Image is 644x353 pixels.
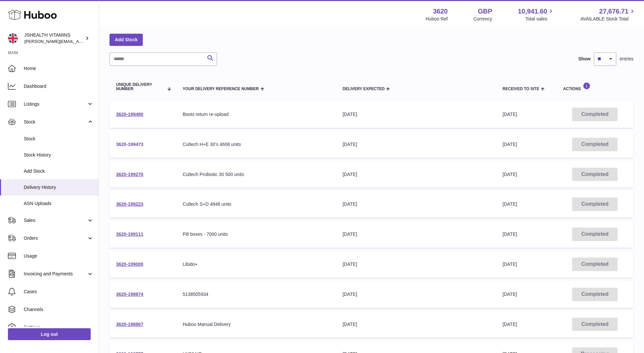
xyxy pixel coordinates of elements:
[24,200,94,207] span: ASN Uploads
[24,39,132,44] span: [PERSON_NAME][EMAIL_ADDRESS][DOMAIN_NAME]
[620,56,633,62] span: entries
[578,56,591,62] label: Show
[116,172,143,177] a: 3620-199270
[183,111,329,118] div: Boots return re-upload
[343,171,489,178] div: [DATE]
[183,171,329,178] div: Cultech Probiotic 30 500 units
[343,231,489,237] div: [DATE]
[24,83,94,89] span: Dashboard
[580,16,636,22] span: AVAILABLE Stock Total
[426,16,448,22] div: Huboo Ref
[24,136,94,142] span: Stock
[580,7,636,22] a: 27,676.71 AVAILABLE Stock Total
[116,112,143,117] a: 3620-199480
[24,168,94,174] span: Add Stock
[24,253,94,259] span: Usage
[343,321,489,328] div: [DATE]
[503,231,517,237] span: [DATE]
[433,7,448,16] strong: 3620
[116,262,143,267] a: 3620-199000
[474,16,492,22] div: Currency
[343,201,489,207] div: [DATE]
[24,184,94,191] span: Delivery History
[24,235,87,241] span: Orders
[503,87,539,91] span: Received to Site
[116,142,143,147] a: 3620-199473
[503,112,517,117] span: [DATE]
[478,7,492,16] strong: GBP
[116,83,164,91] span: Unique Delivery Number
[183,231,329,237] div: Pill boxes - 7000 units
[24,324,94,331] span: Settings
[518,7,547,16] span: 10,941.60
[116,322,143,327] a: 3620-198867
[503,172,517,177] span: [DATE]
[343,141,489,148] div: [DATE]
[503,292,517,297] span: [DATE]
[599,7,629,16] span: 27,676.71
[8,328,91,340] a: Log out
[343,87,384,91] span: Delivery Expected
[183,141,329,148] div: Cultech H+E 30’s 4608 units
[183,201,329,207] div: Cultech S+D 4848 units
[24,152,94,158] span: Stock History
[24,32,84,45] div: JSHEALTH VITAMINS
[503,201,517,207] span: [DATE]
[183,261,329,267] div: Libido+
[525,16,555,22] span: Total sales
[24,101,87,107] span: Listings
[503,262,517,267] span: [DATE]
[183,321,329,328] div: Huboo Manual Delivery
[24,119,87,125] span: Stock
[8,33,18,43] img: francesca@jshealthvitamins.com
[24,65,94,72] span: Home
[518,7,555,22] a: 10,941.60 Total sales
[116,231,143,237] a: 3620-199111
[343,111,489,118] div: [DATE]
[109,34,143,46] a: Add Stock
[116,201,143,207] a: 3620-199223
[183,291,329,298] div: 5138505934
[183,87,259,91] span: Your Delivery Reference Number
[343,261,489,267] div: [DATE]
[116,292,143,297] a: 3620-198874
[503,322,517,327] span: [DATE]
[24,306,94,313] span: Channels
[563,82,627,91] div: Actions
[503,142,517,147] span: [DATE]
[24,217,87,224] span: Sales
[24,289,94,295] span: Cases
[343,291,489,298] div: [DATE]
[24,271,87,277] span: Invoicing and Payments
